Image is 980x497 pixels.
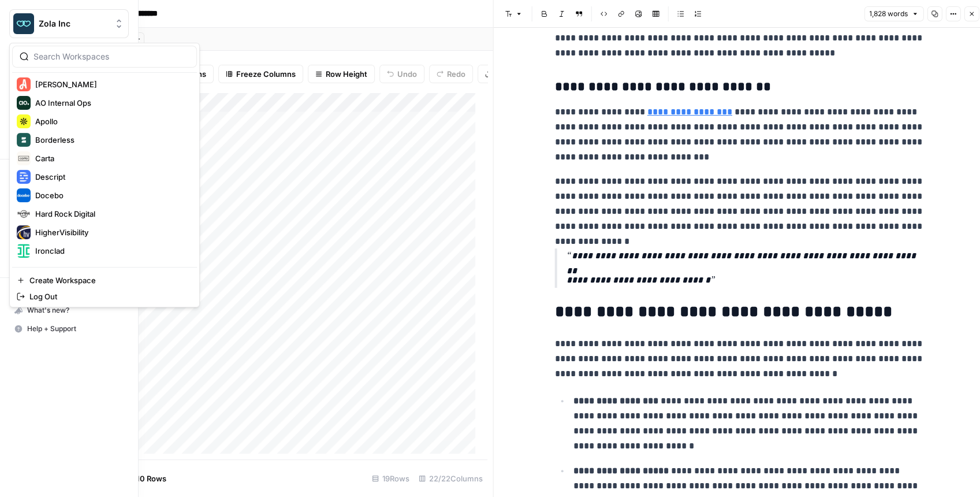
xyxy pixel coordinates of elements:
span: Log Out [29,291,188,302]
span: Docebo [35,190,188,201]
span: 1,828 words [869,9,908,19]
button: 1,828 words [864,6,923,21]
button: Redo [429,65,473,83]
span: Row Height [326,68,367,80]
div: 19 Rows [367,469,414,488]
button: Freeze Columns [218,65,303,83]
img: Apollo Logo [17,114,31,128]
span: HigherVisibility [35,227,188,238]
img: Ironclad Logo [17,244,31,258]
span: Undo [397,68,417,80]
span: Create Workspace [29,275,188,286]
a: Create Workspace [12,272,197,288]
span: Redo [447,68,465,80]
img: AO Internal Ops Logo [17,96,31,110]
img: Docebo Logo [17,188,31,202]
div: Workspace: Zola Inc [9,43,200,307]
img: Descript Logo [17,170,31,184]
span: Carta [35,153,188,164]
span: [PERSON_NAME] [35,79,188,90]
button: Undo [379,65,424,83]
button: Help + Support [9,320,129,338]
span: Add 10 Rows [120,473,166,484]
img: HigherVisibility Logo [17,225,31,239]
input: Search Workspaces [33,51,189,62]
img: Zola Inc Logo [13,13,34,34]
img: Angi Logo [17,77,31,91]
a: Log Out [12,288,197,305]
button: What's new? [9,301,129,320]
span: Apollo [35,116,188,127]
span: Borderless [35,134,188,146]
img: Carta Logo [17,151,31,165]
span: AO Internal Ops [35,97,188,109]
button: Workspace: Zola Inc [9,9,129,38]
img: Borderless Logo [17,133,31,147]
span: Hard Rock Digital [35,208,188,220]
span: Zola Inc [39,18,109,29]
img: Hard Rock Digital Logo [17,207,31,221]
div: What's new? [10,302,128,319]
span: Descript [35,171,188,183]
span: Ironclad [35,245,188,257]
button: Row Height [308,65,375,83]
span: Help + Support [27,324,124,334]
div: 22/22 Columns [414,469,487,488]
span: Freeze Columns [236,68,296,80]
